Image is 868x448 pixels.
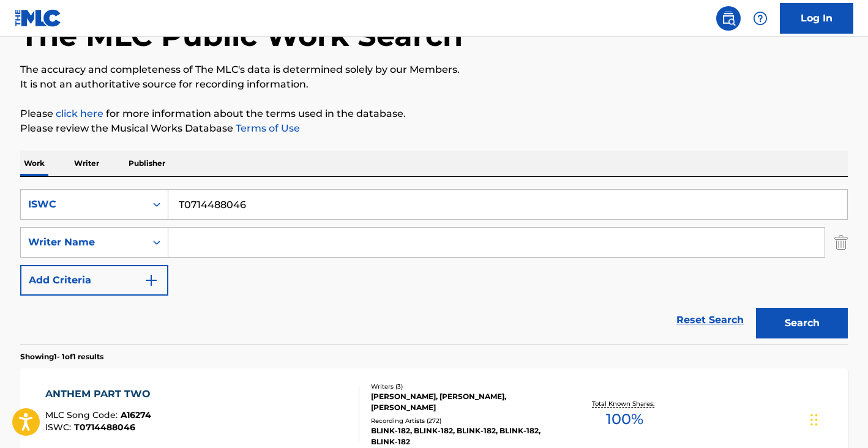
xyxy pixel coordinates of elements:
[125,151,169,176] p: Publisher
[780,3,853,34] a: Log In
[45,422,74,433] span: ISWC :
[371,416,556,425] div: Recording Artists ( 272 )
[20,351,103,362] p: Showing 1 - 1 of 1 results
[371,425,556,447] div: BLINK-182, BLINK-182, BLINK-182, BLINK-182, BLINK-182
[721,11,736,26] img: search
[20,189,848,345] form: Search Form
[45,409,121,420] span: MLC Song Code :
[20,151,48,176] p: Work
[56,108,103,119] a: click here
[807,389,868,448] iframe: Chat Widget
[45,387,157,401] div: ANTHEM PART TWO
[716,6,741,31] a: Public Search
[810,401,818,438] div: Drag
[753,11,768,26] img: help
[748,6,773,31] div: Help
[28,197,138,212] div: ISWC
[834,227,848,258] img: Delete Criterion
[606,408,643,430] span: 100 %
[670,307,750,334] a: Reset Search
[121,409,151,420] span: A16274
[144,273,159,288] img: 9d2ae6d4665cec9f34b9.svg
[20,265,168,296] button: Add Criteria
[20,77,848,92] p: It is not an authoritative source for recording information.
[20,121,848,136] p: Please review the Musical Works Database
[28,235,138,250] div: Writer Name
[15,9,62,27] img: MLC Logo
[592,399,657,408] p: Total Known Shares:
[20,62,848,77] p: The accuracy and completeness of The MLC's data is determined solely by our Members.
[70,151,103,176] p: Writer
[371,391,556,413] div: [PERSON_NAME], [PERSON_NAME], [PERSON_NAME]
[233,122,300,134] a: Terms of Use
[20,106,848,121] p: Please for more information about the terms used in the database.
[371,382,556,391] div: Writers ( 3 )
[74,422,135,433] span: T0714488046
[756,308,848,338] button: Search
